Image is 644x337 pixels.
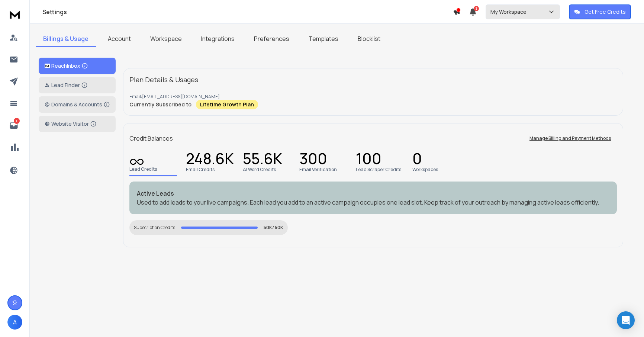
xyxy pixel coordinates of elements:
button: Website Visitor [39,116,116,132]
p: Get Free Credits [585,8,626,16]
a: Blocklist [350,31,388,47]
p: Email Verification [299,167,337,173]
p: Active Leads [137,189,609,198]
p: 1 [14,118,20,124]
a: Templates [301,31,346,47]
p: AI Word Credits [243,167,276,173]
span: 3 [474,6,479,11]
p: Email Credits [186,167,215,173]
div: Lifetime Growth Plan [196,100,258,109]
button: Lead Finder [39,77,116,93]
p: Email: [EMAIL_ADDRESS][DOMAIN_NAME] [129,94,617,100]
div: Subscription Credits [134,225,175,231]
button: ReachInbox [39,58,116,74]
a: Billings & Usage [36,31,96,47]
p: 55.6K [243,155,282,165]
p: My Workspace [490,8,529,16]
img: logo [7,7,22,21]
button: A [7,315,22,330]
a: Workspace [143,31,189,47]
a: Account [100,31,138,47]
p: 248.6K [186,155,234,165]
p: Workspaces [412,167,438,173]
h1: Settings [42,7,453,16]
a: Integrations [194,31,242,47]
button: Domains & Accounts [39,96,116,113]
button: Get Free Credits [569,4,631,19]
p: Credit Balances [129,134,173,143]
button: Manage Billing and Payment Methods [524,131,617,146]
p: Lead Credits [129,166,157,172]
p: 100 [356,155,381,165]
p: 0 [412,155,422,165]
a: Preferences [247,31,297,47]
p: Currently Subscribed to [129,101,191,108]
div: Open Intercom Messenger [617,311,635,329]
p: Lead Scraper Credits [356,167,401,173]
p: Plan Details & Usages [129,74,198,85]
p: 300 [299,155,327,165]
p: Used to add leads to your live campaigns. Each lead you add to an active campaign occupies one le... [137,198,609,207]
p: Manage Billing and Payment Methods [529,135,611,141]
a: 1 [6,118,21,133]
img: logo [45,64,50,68]
p: 50K/ 50K [264,225,283,231]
